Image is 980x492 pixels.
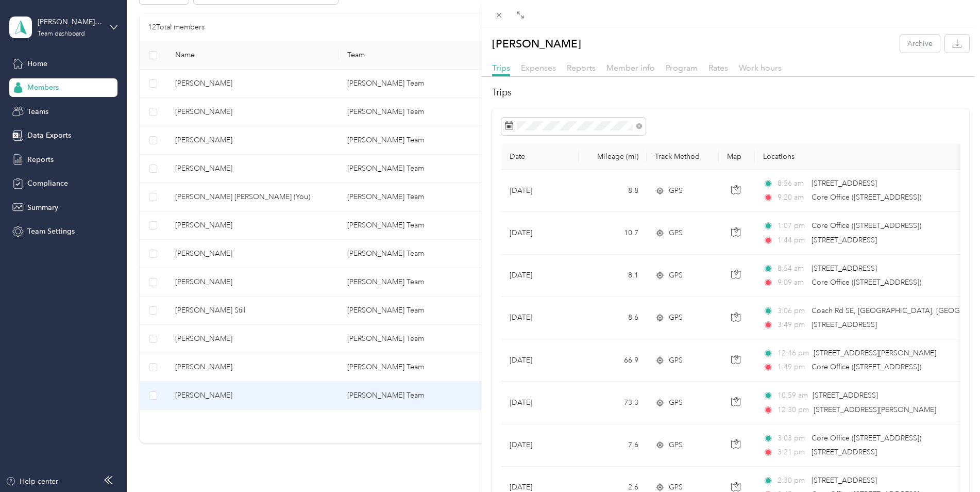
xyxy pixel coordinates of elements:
[669,185,683,196] span: GPS
[778,433,807,444] span: 3:03 pm
[666,63,698,73] span: Program
[579,297,647,339] td: 8.6
[521,63,556,73] span: Expenses
[579,382,647,424] td: 73.3
[606,63,655,73] span: Member info
[778,192,807,203] span: 9:20 am
[669,270,683,281] span: GPS
[501,144,579,170] th: Date
[719,144,755,170] th: Map
[669,397,683,408] span: GPS
[812,179,877,188] span: [STREET_ADDRESS]
[778,390,808,401] span: 10:59 am
[669,439,683,451] span: GPS
[812,363,921,371] span: Core Office ([STREET_ADDRESS])
[778,305,807,317] span: 3:06 pm
[778,362,807,373] span: 1:49 pm
[778,475,807,486] span: 2:30 pm
[567,63,596,73] span: Reports
[778,220,807,232] span: 1:07 pm
[647,144,719,170] th: Track Method
[579,144,647,170] th: Mileage (mi)
[501,212,579,254] td: [DATE]
[900,35,940,53] button: Archive
[812,320,877,329] span: [STREET_ADDRESS]
[778,263,807,274] span: 8:54 am
[812,193,921,202] span: Core Office ([STREET_ADDRESS])
[579,255,647,297] td: 8.1
[778,178,807,189] span: 8:56 am
[501,297,579,339] td: [DATE]
[812,278,921,287] span: Core Office ([STREET_ADDRESS])
[492,35,581,53] p: [PERSON_NAME]
[813,391,878,400] span: [STREET_ADDRESS]
[812,476,877,485] span: [STREET_ADDRESS]
[669,312,683,323] span: GPS
[778,348,809,359] span: 12:46 pm
[814,405,936,414] span: [STREET_ADDRESS][PERSON_NAME]
[812,221,921,230] span: Core Office ([STREET_ADDRESS])
[778,277,807,288] span: 9:09 am
[812,448,877,456] span: [STREET_ADDRESS]
[579,170,647,212] td: 8.8
[492,86,969,100] h2: Trips
[492,63,510,73] span: Trips
[501,170,579,212] td: [DATE]
[814,349,936,357] span: [STREET_ADDRESS][PERSON_NAME]
[778,319,807,331] span: 3:49 pm
[579,212,647,254] td: 10.7
[579,339,647,382] td: 66.9
[579,424,647,467] td: 7.6
[778,235,807,246] span: 1:44 pm
[669,355,683,366] span: GPS
[922,434,980,492] iframe: Everlance-gr Chat Button Frame
[778,447,807,458] span: 3:21 pm
[501,424,579,467] td: [DATE]
[812,264,877,273] span: [STREET_ADDRESS]
[739,63,782,73] span: Work hours
[501,339,579,382] td: [DATE]
[669,227,683,239] span: GPS
[778,404,809,416] span: 12:30 pm
[812,236,877,244] span: [STREET_ADDRESS]
[501,255,579,297] td: [DATE]
[812,434,921,442] span: Core Office ([STREET_ADDRESS])
[501,382,579,424] td: [DATE]
[708,63,728,73] span: Rates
